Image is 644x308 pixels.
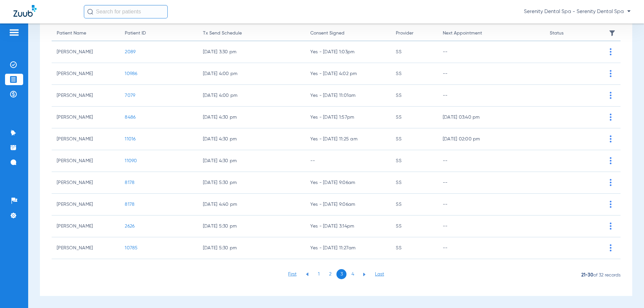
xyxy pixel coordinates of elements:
div: Tx Send Schedule [203,29,300,37]
span: 11090 [125,159,137,163]
td: -- [438,172,545,194]
td: SS [391,215,437,237]
div: Tx Send Schedule [203,29,242,37]
span: 10986 [125,71,137,76]
div: Status [550,29,598,37]
img: arrow-right-blue.svg [363,273,366,276]
span: [DATE] 4:30 pm [203,114,300,121]
span: 7079 [125,93,135,98]
div: Provider [396,29,414,37]
img: group-vertical.svg [610,135,611,142]
div: Status [550,29,563,37]
span: 8178 [125,202,135,207]
td: Yes - [DATE] 1:03pm [305,41,391,63]
div: Patient Name [57,29,115,37]
td: SS [391,41,437,63]
td: -- [438,41,545,63]
div: Consent Signed [310,29,344,37]
td: -- [438,63,545,85]
td: Yes - [DATE] 11:27am [305,237,391,259]
div: Patient Name [57,29,86,37]
img: group-vertical.svg [610,244,611,251]
img: group-vertical.svg [610,92,611,99]
div: Next Appointment [443,29,540,37]
li: 2 [325,269,335,279]
img: Zuub Logo [13,5,37,17]
td: SS [391,194,437,215]
td: -- [438,85,545,107]
input: Search for patients [84,5,168,18]
img: group-vertical.svg [610,114,611,121]
div: Patient ID [125,29,193,37]
li: Last [375,271,384,278]
span: [DATE] 4:30 pm [203,158,300,164]
img: group-vertical.svg [610,223,611,230]
img: group-vertical.svg [610,157,611,164]
td: [PERSON_NAME] [52,85,120,107]
td: [PERSON_NAME] [52,150,120,172]
td: Yes - [DATE] 9:06am [305,194,391,215]
td: Yes - [DATE] 9:06am [305,172,391,194]
td: Yes - [DATE] 3:14pm [305,215,391,237]
td: [PERSON_NAME] [52,128,120,150]
span: [DATE] 4:00 pm [203,92,300,99]
span: [DATE] 3:30 pm [203,49,300,55]
td: -- [305,150,391,172]
img: Search Icon [87,9,93,15]
td: SS [391,107,437,128]
img: group-vertical.svg [610,201,611,208]
td: SS [391,172,437,194]
td: [PERSON_NAME] [52,107,120,128]
td: SS [391,150,437,172]
span: of 32 records [581,269,621,281]
span: 8178 [125,180,135,185]
td: -- [438,215,545,237]
td: [DATE] 02:00 pm [438,128,545,150]
td: SS [391,237,437,259]
img: hamburger-icon [9,28,19,37]
iframe: Chat Widget [610,276,644,308]
td: [PERSON_NAME] [52,41,120,63]
li: 3 [336,269,346,279]
span: [DATE] 4:40 pm [203,201,300,208]
img: arrow-left-blue.svg [306,272,309,276]
span: 2089 [125,50,136,54]
span: 2626 [125,224,135,229]
span: [DATE] 5:30 pm [203,223,300,230]
div: Patient ID [125,29,146,37]
td: Yes - [DATE] 1:57pm [305,107,391,128]
td: Yes - [DATE] 4:02 pm [305,63,391,85]
li: 1 [314,269,324,279]
div: Next Appointment [443,29,482,37]
span: Serenity Dental Spa - Serenity Dental Spa [524,8,631,15]
td: -- [438,237,545,259]
td: SS [391,128,437,150]
td: -- [438,194,545,215]
div: Provider [396,29,432,37]
li: 4 [348,269,358,279]
img: group-vertical.svg [610,179,611,186]
div: Consent Signed [310,29,386,37]
span: [DATE] 4:00 pm [203,70,300,77]
img: group-vertical.svg [610,70,611,77]
td: Yes - [DATE] 11:25 am [305,128,391,150]
img: filter.svg [609,30,615,37]
b: 21-30 [581,273,593,278]
td: SS [391,63,437,85]
span: [DATE] 5:30 pm [203,245,300,251]
td: [PERSON_NAME] [52,63,120,85]
img: group-vertical.svg [610,48,611,55]
td: [PERSON_NAME] [52,237,120,259]
td: [PERSON_NAME] [52,215,120,237]
td: Yes - [DATE] 11:01am [305,85,391,107]
li: First [288,271,297,278]
td: [DATE] 03:40 pm [438,107,545,128]
span: [DATE] 4:30 pm [203,136,300,142]
td: -- [438,150,545,172]
td: [PERSON_NAME] [52,194,120,215]
span: [DATE] 5:30 pm [203,179,300,186]
span: 10785 [125,246,138,250]
span: 11016 [125,137,136,141]
td: [PERSON_NAME] [52,172,120,194]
